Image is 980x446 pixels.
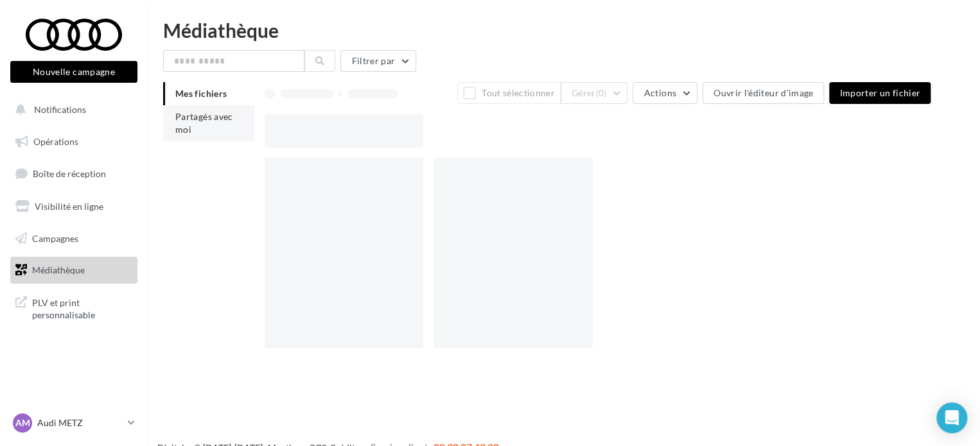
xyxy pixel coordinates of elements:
[8,96,135,123] button: Notifications
[10,411,137,435] a: AM Audi METZ
[596,88,607,98] span: (0)
[8,160,140,187] a: Boîte de réception
[35,201,103,212] span: Visibilité en ligne
[8,225,140,252] a: Campagnes
[163,21,965,40] div: Médiathèque
[703,82,824,104] button: Ouvrir l'éditeur d'image
[561,82,628,104] button: Gérer(0)
[34,104,86,115] span: Notifications
[340,50,416,72] button: Filtrer par
[32,264,85,275] span: Médiathèque
[175,111,233,135] span: Partagés avec moi
[8,193,140,220] a: Visibilité en ligne
[33,136,78,147] span: Opérations
[633,82,697,104] button: Actions
[37,416,123,429] p: Audi METZ
[8,289,140,327] a: PLV et print personnalisable
[32,232,78,243] span: Campagnes
[33,168,106,179] span: Boîte de réception
[936,402,967,433] div: Open Intercom Messenger
[15,416,30,429] span: AM
[457,82,560,104] button: Tout sélectionner
[175,88,227,99] span: Mes fichiers
[643,87,676,98] span: Actions
[8,128,140,155] a: Opérations
[10,61,137,83] button: Nouvelle campagne
[839,87,920,98] span: Importer un fichier
[8,257,140,284] a: Médiathèque
[829,82,931,104] button: Importer un fichier
[32,294,132,322] span: PLV et print personnalisable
